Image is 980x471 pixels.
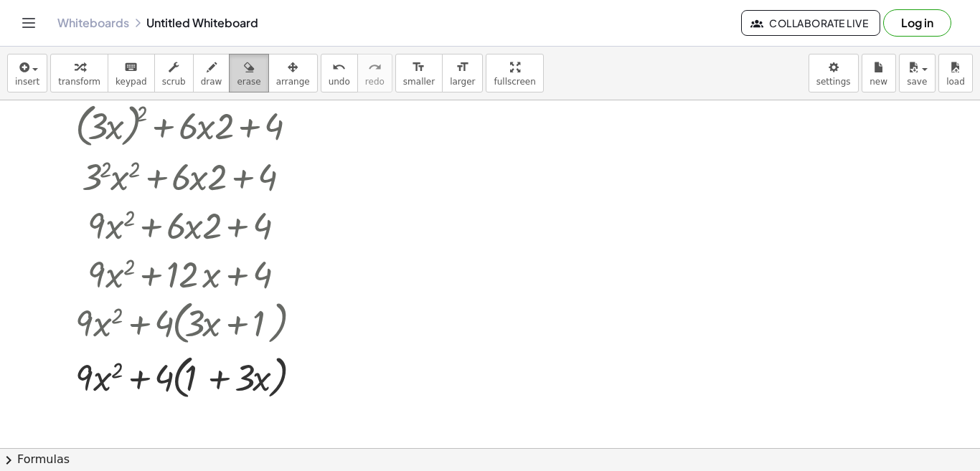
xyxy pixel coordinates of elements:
span: scrub [162,77,186,87]
span: keypad [116,77,147,87]
button: insert [7,54,47,92]
i: format_size [412,59,425,76]
span: insert [15,77,39,87]
button: fullscreen [486,54,543,92]
span: larger [450,77,475,87]
button: Collaborate Live [741,10,880,36]
span: Collaborate Live [753,16,868,29]
span: undo [329,77,350,87]
button: undoundo [321,54,358,92]
span: settings [816,77,851,87]
span: new [870,77,887,87]
button: Log in [883,9,951,37]
button: redoredo [357,54,392,92]
button: format_sizesmaller [395,54,443,92]
a: Whiteboards [57,16,129,30]
button: Toggle navigation [17,11,40,34]
button: format_sizelarger [442,54,483,92]
button: settings [809,54,859,92]
button: arrange [268,54,318,92]
i: undo [332,59,346,76]
span: transform [58,77,100,87]
button: erase [229,54,268,92]
button: save [899,54,936,92]
span: draw [201,77,222,87]
button: transform [50,54,108,92]
button: keyboardkeypad [108,54,155,92]
span: erase [237,77,260,87]
button: scrub [154,54,194,92]
span: load [946,77,965,87]
span: fullscreen [494,77,535,87]
button: load [938,54,973,92]
i: format_size [456,59,469,76]
button: draw [193,54,230,92]
span: redo [365,77,385,87]
span: save [907,77,927,87]
span: arrange [276,77,310,87]
button: new [862,54,896,92]
i: keyboard [124,59,138,76]
span: smaller [403,77,435,87]
i: redo [368,59,382,76]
